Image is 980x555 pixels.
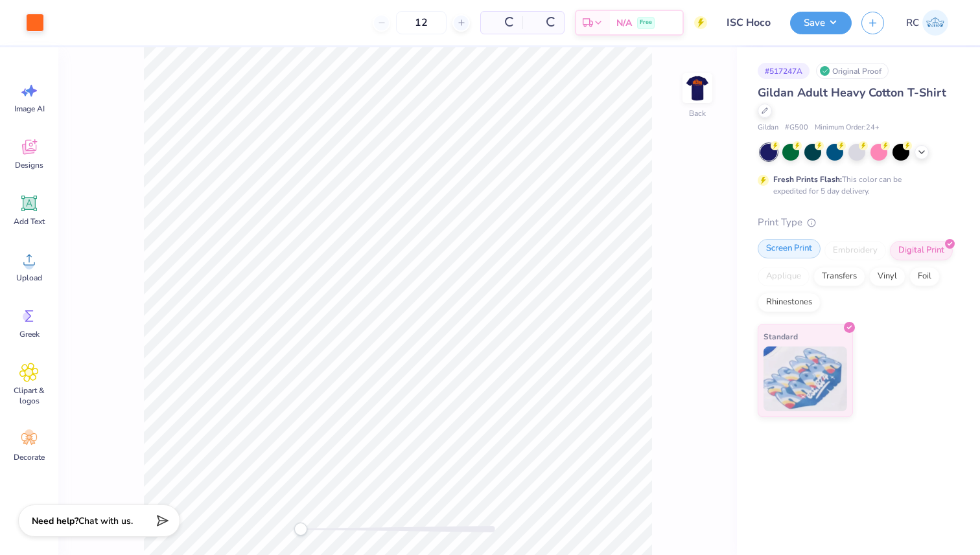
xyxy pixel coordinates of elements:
[900,10,954,36] a: RC
[758,63,810,79] div: # 517247A
[869,267,905,286] div: Vinyl
[758,122,778,133] span: Gildan
[616,16,632,30] span: N/A
[717,10,780,36] input: Untitled Design
[773,174,842,185] strong: Fresh Prints Flash:
[906,16,919,30] span: RC
[14,104,45,114] span: Image AI
[640,18,652,27] span: Free
[684,75,710,101] img: Back
[78,515,133,527] span: Chat with us.
[16,273,42,283] span: Upload
[8,385,51,406] span: Clipart & logos
[14,452,45,462] span: Decorate
[294,523,307,536] div: Accessibility label
[758,267,810,286] div: Applique
[785,122,808,133] span: # G500
[790,12,852,34] button: Save
[824,241,886,260] div: Embroidery
[816,63,889,79] div: Original Proof
[396,11,447,34] input: – –
[764,346,847,411] img: Standard
[14,216,45,227] span: Add Text
[813,267,865,286] div: Transfers
[19,329,40,339] span: Greek
[764,330,798,343] span: Standard
[890,241,953,260] div: Digital Print
[815,122,880,133] span: Minimum Order: 24 +
[689,108,706,119] div: Back
[32,515,78,527] strong: Need help?
[15,160,43,170] span: Designs
[758,85,946,100] span: Gildan Adult Heavy Cotton T-Shirt
[758,215,954,230] div: Print Type
[773,174,933,197] div: This color can be expedited for 5 day delivery.
[758,239,821,258] div: Screen Print
[909,267,940,286] div: Foil
[922,10,948,36] img: Rohan Chaurasia
[758,293,821,312] div: Rhinestones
